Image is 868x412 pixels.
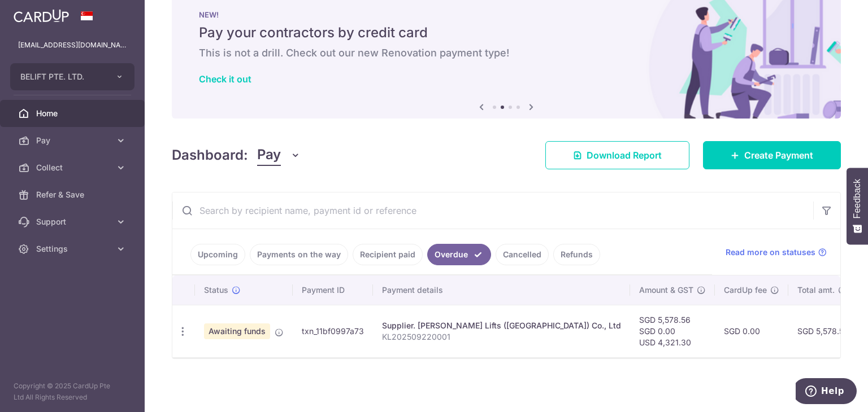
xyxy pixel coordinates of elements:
input: Search by recipient name, payment id or reference [172,192,813,229]
td: SGD 5,578.56 SGD 0.00 USD 4,321.30 [630,305,715,357]
button: Feedback - Show survey [847,168,868,244]
span: Collect [36,162,111,173]
h4: Dashboard: [172,145,248,165]
span: Awaiting funds [204,323,270,339]
a: Recipient paid [353,244,423,265]
a: Read more on statuses [726,247,827,258]
span: Settings [36,243,111,255]
span: Amount & GST [639,284,693,296]
img: CardUp [14,9,69,23]
th: Payment details [373,275,630,305]
a: Refunds [553,244,600,265]
iframe: Opens a widget where you can find more information [796,378,857,406]
span: Home [36,108,111,119]
span: Pay [257,144,281,166]
a: Upcoming [190,244,245,265]
span: Total amt. [797,284,835,296]
span: CardUp fee [724,284,767,296]
span: BELIFT PTE. LTD. [20,71,104,82]
div: Supplier. [PERSON_NAME] Lifts ([GEOGRAPHIC_DATA]) Co., Ltd [382,320,621,331]
a: Download Report [545,141,689,169]
a: Check it out [199,73,251,85]
h5: Pay your contractors by credit card [199,24,814,42]
td: SGD 5,578.56 [788,305,858,357]
td: SGD 0.00 [715,305,788,357]
button: Pay [257,144,301,166]
span: Support [36,216,111,227]
th: Payment ID [293,275,373,305]
h6: This is not a drill. Check out our new Renovation payment type! [199,46,814,60]
a: Overdue [427,244,491,265]
a: Payments on the way [250,244,348,265]
p: NEW! [199,10,814,19]
span: Feedback [852,179,862,218]
td: txn_11bf0997a73 [293,305,373,357]
p: [EMAIL_ADDRESS][DOMAIN_NAME] [18,40,127,51]
span: Status [204,284,228,296]
p: KL202509220001 [382,331,621,343]
a: Cancelled [496,244,549,265]
span: Pay [36,135,111,146]
a: Create Payment [703,141,841,169]
span: Create Payment [744,148,813,162]
button: BELIFT PTE. LTD. [10,63,134,90]
span: Refer & Save [36,189,111,200]
span: Read more on statuses [726,247,815,258]
span: Download Report [587,148,662,162]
